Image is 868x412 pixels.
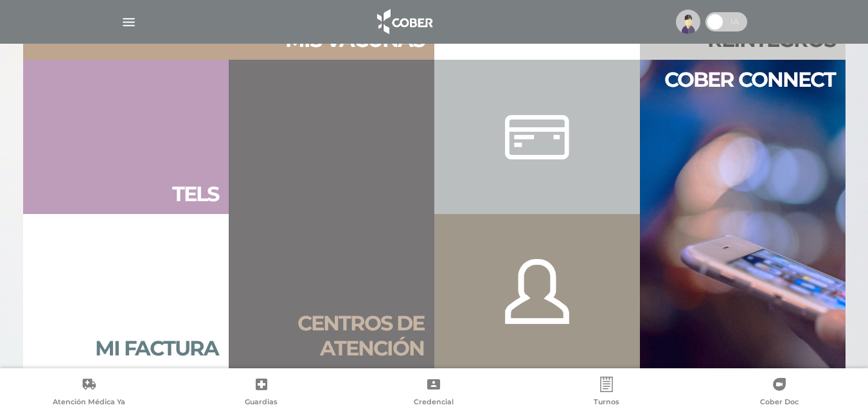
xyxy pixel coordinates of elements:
a: Atención Médica Ya [3,377,175,409]
span: Guardias [245,397,278,409]
img: profile-placeholder.svg [676,10,700,34]
a: Cober connect [640,60,846,368]
a: Turnos [520,377,693,409]
a: Mi factura [23,214,229,368]
h2: Mi factura [95,336,218,361]
a: Tels [23,60,229,214]
span: Atención Médica Ya [53,397,125,409]
h2: Cober connect [664,67,835,92]
span: Cober Doc [760,397,799,409]
a: Credencial [348,377,520,409]
span: Credencial [414,397,454,409]
span: Turnos [594,397,619,409]
h2: Centros de atención [239,311,424,361]
a: Cober Doc [693,377,865,409]
img: Cober_menu-lines-white.svg [121,14,137,30]
img: logo_cober_home-white.png [370,6,438,37]
a: Centros de atención [229,60,434,368]
h2: Tels [172,182,218,206]
a: Guardias [175,377,348,409]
